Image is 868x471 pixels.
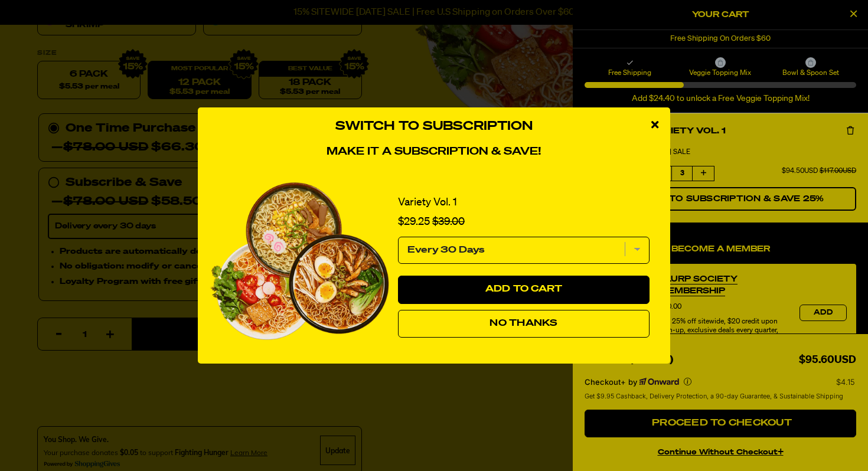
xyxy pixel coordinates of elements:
[398,217,430,227] span: $29.25
[210,119,658,134] h3: Switch to Subscription
[432,217,465,227] span: $39.00
[639,107,670,143] div: close modal
[210,146,658,159] h4: Make it a subscription & save!
[398,237,650,264] select: subscription frequency
[398,310,650,338] button: No Thanks
[398,194,457,211] a: Variety Vol. 1
[485,284,563,294] span: Add to Cart
[490,319,557,328] span: No Thanks
[210,171,658,352] div: 1 of 1
[210,182,389,341] img: View Variety Vol. 1
[398,276,650,304] button: Add to Cart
